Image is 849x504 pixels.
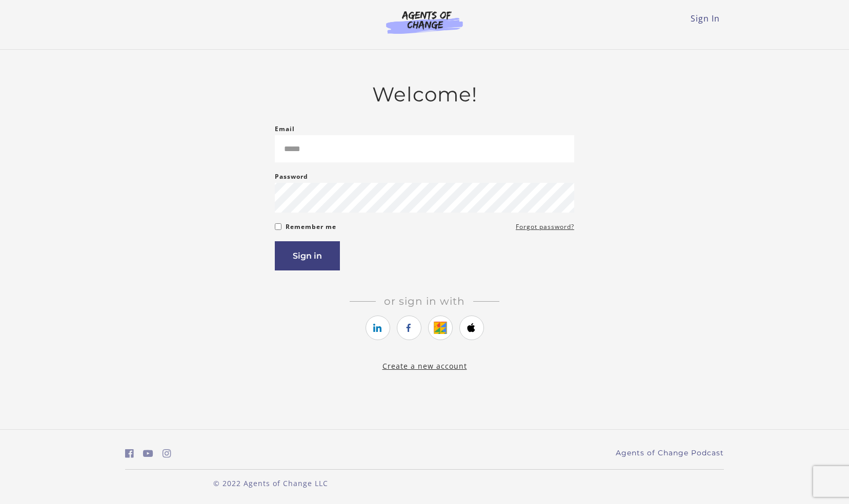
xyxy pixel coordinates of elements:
i: https://www.facebook.com/groups/aswbtestprep (Open in a new window) [125,449,134,458]
button: Sign in [275,241,340,270]
h2: Welcome! [275,82,574,107]
a: https://courses.thinkific.com/users/auth/google?ss%5Breferral%5D=&ss%5Buser_return_to%5D=&ss%5Bvi... [428,316,453,340]
i: https://www.instagram.com/agentsofchangeprep/ (Open in a new window) [163,449,171,458]
a: Create a new account [382,361,467,371]
a: https://www.youtube.com/c/AgentsofChangeTestPrepbyMeaganMitchell (Open in a new window) [143,446,153,461]
a: Forgot password? [516,221,574,233]
a: https://www.instagram.com/agentsofchangeprep/ (Open in a new window) [163,446,171,461]
i: https://www.youtube.com/c/AgentsofChangeTestPrepbyMeaganMitchell (Open in a new window) [143,449,153,458]
a: Agents of Change Podcast [616,448,724,458]
a: https://courses.thinkific.com/users/auth/linkedin?ss%5Breferral%5D=&ss%5Buser_return_to%5D=&ss%5B... [366,316,390,340]
label: Remember me [286,221,336,233]
a: https://courses.thinkific.com/users/auth/apple?ss%5Breferral%5D=&ss%5Buser_return_to%5D=&ss%5Bvis... [459,316,484,340]
a: Sign In [691,13,720,24]
p: © 2022 Agents of Change LLC [125,478,416,489]
img: Agents of Change Logo [375,10,474,34]
a: https://www.facebook.com/groups/aswbtestprep (Open in a new window) [125,446,134,461]
label: Password [275,171,308,183]
label: Email [275,123,295,135]
span: Or sign in with [376,295,473,307]
a: https://courses.thinkific.com/users/auth/facebook?ss%5Breferral%5D=&ss%5Buser_return_to%5D=&ss%5B... [397,316,421,340]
